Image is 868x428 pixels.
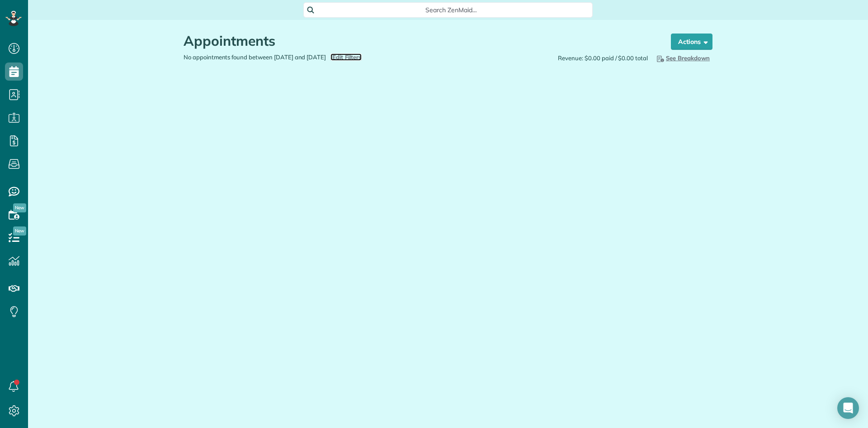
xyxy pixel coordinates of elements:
[13,203,26,212] span: New
[177,53,448,62] div: No appointments found between [DATE] and [DATE]
[558,54,648,63] span: Revenue: $0.00 paid / $0.00 total
[652,53,712,63] button: See Breakdown
[671,34,712,50] button: Actions
[837,397,859,419] div: Open Intercom Messenger
[332,53,362,61] span: Edit Filters
[184,34,654,48] h1: Appointments
[13,226,26,236] span: New
[655,54,710,62] span: See Breakdown
[330,53,362,61] a: Edit Filters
